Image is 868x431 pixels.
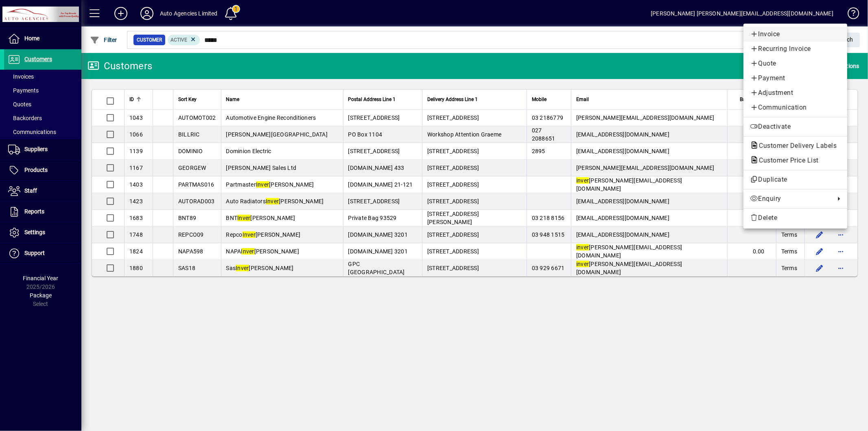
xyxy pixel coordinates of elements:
span: Payment [750,73,841,83]
span: Duplicate [750,175,841,185]
span: Quote [750,59,841,68]
span: Recurring Invoice [750,44,841,54]
span: Adjustment [750,88,841,98]
button: Deactivate customer [743,119,847,134]
span: Communication [750,103,841,112]
span: Enquiry [750,194,831,204]
span: Deactivate [750,122,841,132]
span: Customer Price List [750,156,823,164]
span: Delete [750,213,841,223]
span: Invoice [750,29,841,39]
span: Customer Delivery Labels [750,142,841,150]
